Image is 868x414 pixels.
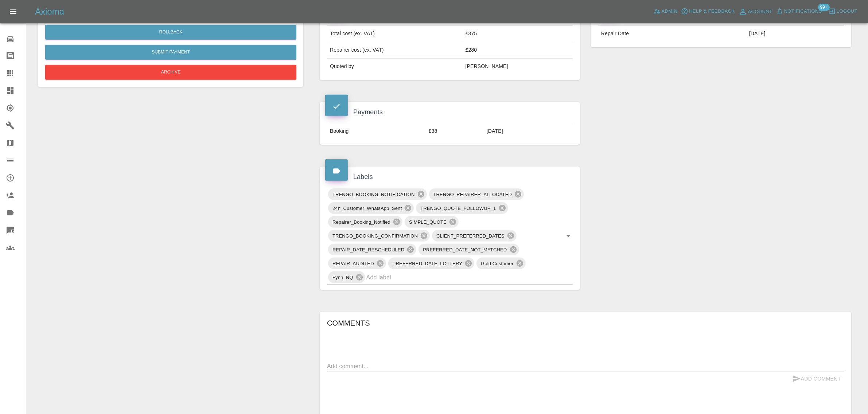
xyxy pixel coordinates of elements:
[328,246,409,254] span: REPAIR_DATE_RESCHEDULED
[328,218,395,226] span: Repairer_Booking_Notified
[327,59,463,75] td: Quoted by
[405,218,451,226] span: SIMPLE_QUOTE
[4,3,22,20] button: Open drawer
[328,259,378,268] span: REPAIR_AUDITED
[45,45,296,60] button: Submit Payment
[328,230,430,242] div: TRENGO_BOOKING_CONFIRMATION
[388,259,467,268] span: PREFERRED_DATE_LOTTERY
[419,244,519,255] div: PREFERRED_DATE_NOT_MATCHED
[328,244,416,255] div: REPAIR_DATE_RESCHEDULED
[689,7,735,16] span: Help & Feedback
[328,202,414,214] div: 24h_Customer_WhatsApp_Sent
[463,42,573,59] td: £280
[416,202,508,214] div: TRENGO_QUOTE_FOLLOWUP_1
[432,230,517,242] div: CLIENT_PREFERRED_DATES
[748,8,772,16] span: Account
[426,123,484,139] td: £38
[35,6,64,17] h5: Axioma
[328,204,406,212] span: 24h_Customer_WhatsApp_Sent
[416,204,500,212] span: TRENGO_QUOTE_FOLLOWUP_1
[327,317,844,329] h6: Comments
[327,26,463,42] td: Total cost (ex. VAT)
[328,188,427,200] div: TRENGO_BOOKING_NOTIFICATION
[429,188,524,200] div: TRENGO_REPAIRER_ALLOCATED
[328,190,419,199] span: TRENGO_BOOKING_NOTIFICATION
[774,6,824,17] button: Notifications
[325,107,575,117] h4: Payments
[366,272,552,283] input: Add label
[419,246,511,254] span: PREFERRED_DATE_NOT_MATCHED
[405,216,459,228] div: SIMPLE_QUOTE
[432,232,509,240] span: CLIENT_PREFERRED_DATES
[328,273,358,282] span: Fynn_NQ
[429,190,517,199] span: TRENGO_REPAIRER_ALLOCATED
[784,7,822,16] span: Notifications
[484,123,573,139] td: [DATE]
[827,6,859,17] button: Logout
[463,59,573,75] td: [PERSON_NAME]
[818,4,830,11] span: 99+
[328,232,422,240] span: TRENGO_BOOKING_CONFIRMATION
[45,65,296,80] button: Archive
[476,259,518,268] span: Gold Customer
[563,231,573,241] button: Open
[328,216,402,228] div: Repairer_Booking_Notified
[388,258,474,269] div: PREFERRED_DATE_LOTTERY
[328,271,365,283] div: Fynn_NQ
[662,7,678,16] span: Admin
[45,25,296,40] button: Rollback
[328,258,386,269] div: REPAIR_AUDITED
[837,7,857,16] span: Logout
[325,172,575,182] h4: Labels
[652,6,680,17] a: Admin
[679,6,736,17] button: Help & Feedback
[327,123,426,139] td: Booking
[746,26,844,42] td: [DATE]
[598,26,746,42] td: Repair Date
[737,6,774,17] a: Account
[476,258,525,269] div: Gold Customer
[327,42,463,59] td: Repairer cost (ex. VAT)
[463,26,573,42] td: £375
